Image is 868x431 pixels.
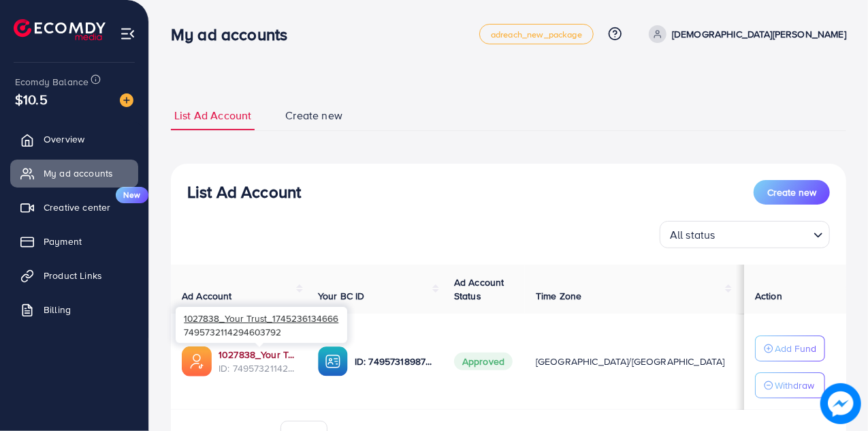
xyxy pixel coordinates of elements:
[219,361,296,375] span: ID: 7495732114294603792
[491,30,582,39] span: adreach_new_package
[318,346,348,376] img: ic-ba-acc.ded83a64.svg
[454,353,513,370] span: Approved
[454,276,504,303] span: Ad Account Status
[10,160,138,187] a: My ad accounts
[10,262,138,289] a: Product Links
[536,355,725,368] span: [GEOGRAPHIC_DATA]/[GEOGRAPHIC_DATA]
[44,200,110,214] span: Creative center
[184,312,338,325] span: 1027838_Your Trust_1745236134666
[187,182,301,202] h3: List Ad Account
[15,89,48,109] span: $10.5
[672,26,846,42] p: [DEMOGRAPHIC_DATA][PERSON_NAME]
[767,185,816,199] span: Create new
[775,377,814,393] p: Withdraw
[176,307,347,343] div: 7495732114294603792
[318,289,365,303] span: Your BC ID
[44,235,82,248] span: Payment
[755,289,782,303] span: Action
[174,108,251,123] span: List Ad Account
[643,25,846,43] a: [DEMOGRAPHIC_DATA][PERSON_NAME]
[10,296,138,323] a: Billing
[755,336,825,361] button: Add Fund
[755,372,825,398] button: Withdraw
[182,289,232,303] span: Ad Account
[15,75,89,89] span: Ecomdy Balance
[355,353,432,370] p: ID: 7495731898745929744
[720,222,808,245] input: Search for option
[667,225,718,245] span: All status
[775,340,816,357] p: Add Fund
[10,228,138,255] a: Payment
[822,385,859,422] img: image
[754,180,830,205] button: Create new
[116,187,148,203] span: New
[10,194,138,221] a: Creative centerNew
[660,221,830,248] div: Search for option
[120,93,133,107] img: image
[44,132,84,146] span: Overview
[10,125,138,153] a: Overview
[44,269,102,282] span: Product Links
[479,24,594,44] a: adreach_new_package
[182,346,212,376] img: ic-ads-acc.e4c84228.svg
[285,108,342,123] span: Create new
[14,19,106,40] img: logo
[536,289,581,303] span: Time Zone
[171,25,298,44] h3: My ad accounts
[44,166,113,180] span: My ad accounts
[219,348,296,361] a: 1027838_Your Trust_1745236134666
[120,26,135,42] img: menu
[44,303,71,316] span: Billing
